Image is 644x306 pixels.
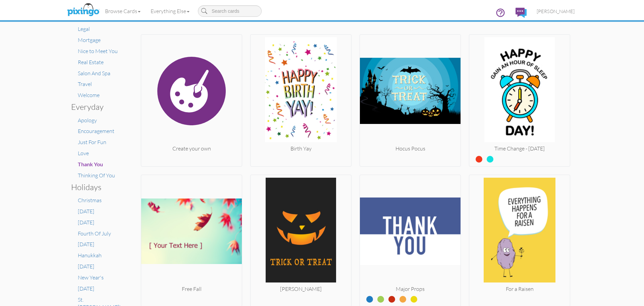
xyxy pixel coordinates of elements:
a: Salon And Spa [78,70,110,77]
img: 20250908-205024-9e166ba402a1-250.png [141,178,242,285]
a: [DATE] [78,263,94,270]
img: 20201006-205924-430e3fe05ca9-250.jpg [360,37,461,145]
a: Travel [78,81,92,87]
div: Birth Yay [251,145,351,152]
div: Time Change - [DATE] [469,145,570,152]
a: Browse Cards [100,3,146,19]
a: Apology [78,117,97,124]
a: [PERSON_NAME] [532,3,580,20]
a: Encouragement [78,128,114,134]
div: Hocus Pocus [360,145,461,152]
a: [DATE] [78,285,94,292]
a: Just For Fun [78,139,106,145]
a: [DATE] [78,208,94,215]
div: Create your own [141,145,242,152]
div: Free Fall [141,285,242,293]
img: 20250828-163716-8d2042864239-250.jpg [251,37,351,145]
h3: Everyday [71,102,120,111]
a: Fourth Of July [78,230,111,237]
img: pixingo logo [65,2,101,18]
a: [DATE] [78,241,94,248]
a: [DATE] [78,219,94,226]
a: New Year's [78,274,104,281]
img: 20250716-161921-cab435a0583f-250.jpg [360,178,461,285]
a: Mortgage [78,37,101,43]
img: comments.svg [516,8,527,18]
a: Welcome [78,92,100,98]
span: [PERSON_NAME] [537,8,575,14]
h3: Holidays [71,183,120,191]
a: Hanukkah [78,252,102,259]
a: Love [78,150,89,157]
input: Search cards [198,5,262,17]
a: Real Estate [78,59,104,65]
a: Thank You [78,161,103,168]
a: Everything Else [146,3,195,19]
img: create.svg [141,37,242,145]
a: Legal [78,26,90,32]
div: Major Props [360,285,461,293]
a: Christmas [78,197,102,204]
div: [PERSON_NAME] [251,285,351,293]
a: Nice to Meet You [78,48,118,54]
div: For a Raisen [469,285,570,293]
a: Thinking Of You [78,172,115,179]
img: 20250828-183240-9b6dc548e1c2-250.jpg [469,178,570,285]
img: 20221015-175040-6bf55c7a55d3-250.jpg [251,178,351,285]
img: 20240906-173705-e8922b2e0e53-250.jpg [469,37,570,145]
